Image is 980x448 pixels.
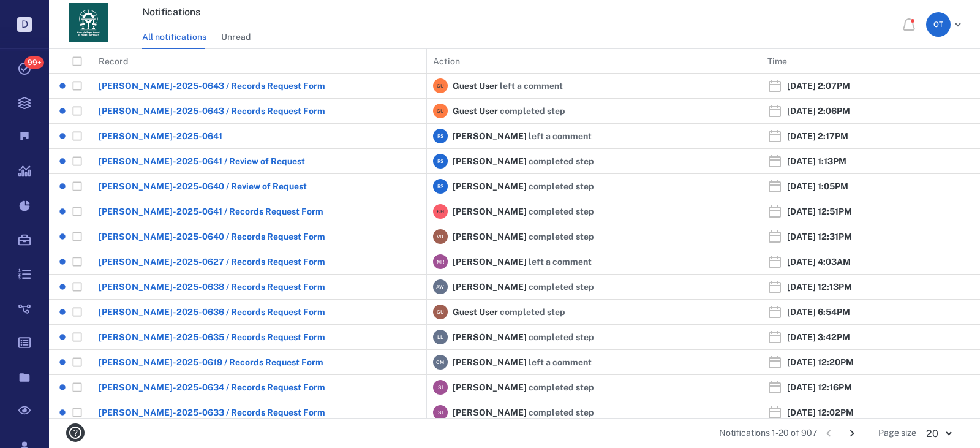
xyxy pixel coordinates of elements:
[99,182,307,191] a: [PERSON_NAME]-2025-0640 / Review of Request
[99,408,325,417] a: [PERSON_NAME]-2025-0633 / Records Request Form
[787,408,854,417] p: [DATE] 12:02PM
[527,207,594,216] p: completed step
[92,44,427,78] div: Record
[433,355,448,370] div: C M
[787,107,850,115] p: [DATE] 2:06PM
[453,383,527,392] span: [PERSON_NAME]
[433,279,448,294] div: A W
[787,283,852,291] p: [DATE] 12:13PM
[433,305,448,319] div: G U
[498,308,565,316] p: completed step
[453,358,527,366] span: [PERSON_NAME]
[453,207,527,216] span: [PERSON_NAME]
[221,26,251,49] button: Unread
[453,333,527,341] span: [PERSON_NAME]
[527,257,592,266] p: left a comment
[787,308,850,316] p: [DATE] 6:54PM
[453,257,527,266] span: [PERSON_NAME]
[433,405,448,420] div: S J
[842,423,862,443] button: Go to next page
[28,9,53,20] span: Help
[433,179,448,194] div: R S
[787,257,851,266] p: [DATE] 4:03AM
[527,408,594,417] p: completed step
[142,5,734,20] h3: Notifications
[498,107,565,115] p: completed step
[433,154,448,169] div: R S
[527,333,594,341] p: completed step
[433,204,448,219] div: K H
[719,427,817,439] span: Notifications 1-20 of 907
[916,427,960,441] div: 20
[453,408,527,417] span: [PERSON_NAME]
[99,358,323,366] a: [PERSON_NAME]-2025-0619 / Records Request Form
[69,3,108,47] a: Go home
[878,427,916,439] span: Page size
[926,12,951,37] div: O T
[99,157,305,165] a: [PERSON_NAME]-2025-0641 / Review of Request
[99,107,325,115] a: [PERSON_NAME]-2025-0643 / Records Request Form
[527,182,594,191] p: completed step
[99,44,128,78] div: Record
[767,44,787,78] div: Time
[787,82,850,90] p: [DATE] 2:07PM
[142,26,206,49] button: All notifications
[527,132,592,140] p: left a comment
[99,383,325,392] a: [PERSON_NAME]-2025-0634 / Records Request Form
[99,283,325,291] a: [PERSON_NAME]-2025-0638 / Records Request Form
[69,3,108,42] img: Georgia Department of Human Services logo
[453,182,527,191] span: [PERSON_NAME]
[433,330,448,344] div: L L
[527,383,594,392] p: completed step
[453,107,498,115] span: Guest User
[433,104,448,118] div: G U
[787,132,848,140] p: [DATE] 2:17PM
[99,232,325,241] a: [PERSON_NAME]-2025-0640 / Records Request Form
[17,17,32,32] p: D
[787,207,852,216] p: [DATE] 12:51PM
[99,308,325,316] a: [PERSON_NAME]-2025-0636 / Records Request Form
[433,229,448,244] div: V D
[453,132,527,140] span: [PERSON_NAME]
[787,333,850,341] p: [DATE] 3:42PM
[99,257,325,266] a: [PERSON_NAME]-2025-0627 / Records Request Form
[61,419,89,447] button: help
[817,423,864,443] nav: pagination navigation
[453,308,498,316] span: Guest User
[427,44,761,78] div: Action
[453,283,527,291] span: [PERSON_NAME]
[453,157,527,165] span: [PERSON_NAME]
[787,358,854,366] p: [DATE] 12:20PM
[527,232,594,241] p: completed step
[433,44,460,78] div: Action
[433,380,448,395] div: S J
[99,82,325,90] a: [PERSON_NAME]-2025-0643 / Records Request Form
[99,333,325,341] a: [PERSON_NAME]-2025-0635 / Records Request Form
[787,232,852,241] p: [DATE] 12:31PM
[527,157,594,165] p: completed step
[433,254,448,269] div: M R
[453,82,498,90] span: Guest User
[498,82,563,90] p: left a comment
[99,207,323,216] a: [PERSON_NAME]-2025-0641 / Records Request Form
[787,383,852,392] p: [DATE] 12:16PM
[787,182,848,191] p: [DATE] 1:05PM
[99,132,222,140] a: [PERSON_NAME]-2025-0641
[24,56,44,69] span: 99+
[527,358,592,366] p: left a comment
[527,283,594,291] p: completed step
